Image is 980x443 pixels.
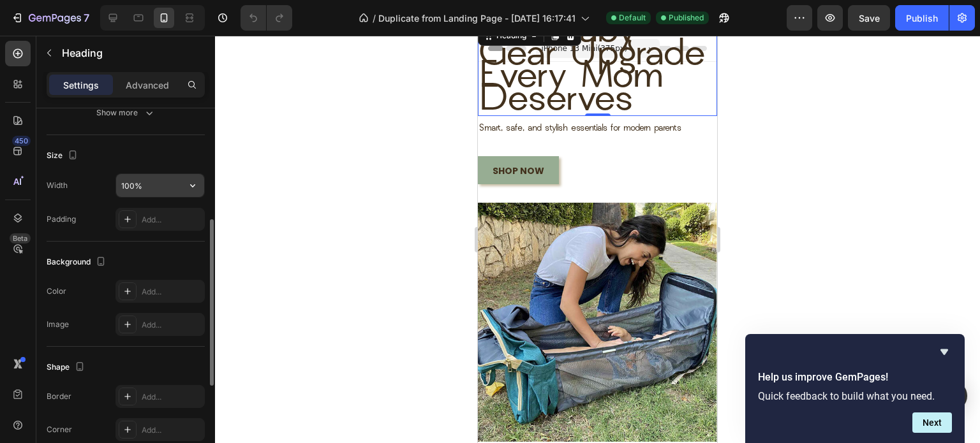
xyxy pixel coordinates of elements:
[12,136,31,146] div: 450
[848,5,890,31] button: Save
[5,5,95,31] button: 7
[758,370,952,385] h2: Help us improve GemPages!
[906,11,938,25] div: Publish
[62,45,200,61] p: Heading
[912,412,952,433] button: Next question
[373,11,376,25] span: /
[47,319,69,330] div: Image
[378,11,575,25] span: Duplicate from Landing Page - [DATE] 16:17:41
[241,5,292,31] div: Undo/Redo
[142,425,202,436] div: Add...
[895,5,949,31] button: Publish
[937,344,952,359] button: Hide survey
[47,424,72,435] div: Corner
[142,319,202,331] div: Add...
[619,12,646,24] span: Default
[47,101,205,124] button: Show more
[142,214,202,226] div: Add...
[142,286,202,298] div: Add...
[47,254,108,271] div: Background
[96,106,156,119] div: Show more
[15,130,66,142] div: SHOP NOW
[116,174,204,197] input: Auto
[47,286,66,297] div: Color
[669,12,704,24] span: Published
[84,10,89,25] p: 7
[47,391,71,402] div: Border
[63,78,99,92] p: Settings
[859,13,880,24] span: Save
[478,36,717,443] iframe: Design area
[47,214,76,225] div: Padding
[10,233,31,243] div: Beta
[142,391,202,403] div: Add...
[47,180,68,191] div: Width
[47,359,87,376] div: Shape
[47,147,80,164] div: Size
[1,88,221,99] p: Smart, safe, and stylish essentials for modern parents
[758,344,952,433] div: Help us improve GemPages!
[126,78,169,92] p: Advanced
[758,390,952,402] p: Quick feedback to build what you need.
